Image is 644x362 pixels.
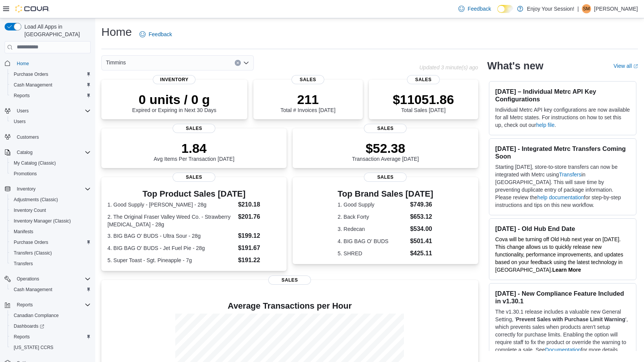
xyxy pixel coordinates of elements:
button: Users [2,106,94,116]
a: Adjustments (Classic) [11,195,61,204]
button: Canadian Compliance [8,310,94,321]
span: Reports [11,332,91,341]
a: [US_STATE] CCRS [11,343,56,352]
div: Transaction Average [DATE] [352,141,419,162]
h3: [DATE] - Old Hub End Date [495,225,630,232]
dd: $501.41 [410,237,433,246]
a: Customers [14,133,42,142]
div: Shanon McLenaghan [582,4,591,13]
button: Inventory [14,184,38,194]
span: Reports [17,302,33,308]
a: Transfers (Classic) [11,248,55,258]
span: Dashboards [14,323,44,329]
span: Washington CCRS [11,343,91,352]
dd: $210.18 [238,200,281,209]
span: Cash Management [14,82,52,88]
button: Cash Management [8,284,94,295]
span: Inventory [17,186,35,192]
dt: 4. BIG BAG O' BUDS [338,237,407,245]
span: Load All Apps in [GEOGRAPHIC_DATA] [21,23,91,38]
h4: Average Transactions per Hour [107,301,472,311]
dd: $653.12 [410,212,433,221]
span: Sales [364,124,407,133]
a: View allExternal link [614,63,638,69]
span: Canadian Compliance [11,311,91,320]
span: Reports [14,93,30,99]
span: Transfers (Classic) [11,248,91,258]
dt: 5. SHRED [338,250,407,257]
a: Inventory Manager (Classic) [11,216,74,226]
button: Home [2,58,94,69]
h1: Home [101,24,132,40]
span: Inventory Manager (Classic) [14,218,71,224]
span: Feedback [468,5,491,13]
a: My Catalog (Classic) [11,159,59,168]
a: Inventory Count [11,206,49,215]
span: Reports [14,300,91,309]
div: Total # Invoices [DATE] [280,92,335,113]
span: Sales [268,276,311,285]
span: Adjustments (Classic) [11,195,91,204]
button: Users [14,106,32,115]
dd: $191.22 [238,256,281,265]
h3: [DATE] - New Compliance Feature Included in v1.30.1 [495,290,630,305]
span: Reports [11,91,91,100]
button: Users [8,116,94,127]
span: My Catalog (Classic) [11,159,91,168]
a: help documentation [537,194,584,200]
a: Cash Management [11,285,55,294]
dd: $199.12 [238,231,281,240]
span: Operations [17,276,39,282]
span: SM [583,4,590,13]
span: Promotions [11,169,91,178]
p: Enjoy Your Session! [527,4,575,13]
div: Expired or Expiring in Next 30 Days [132,92,216,113]
a: Cash Management [11,80,55,90]
span: Purchase Orders [11,238,91,247]
button: Operations [14,274,42,284]
button: Operations [2,274,94,284]
button: [US_STATE] CCRS [8,342,94,353]
span: Transfers [11,259,91,268]
button: Catalog [14,148,35,157]
span: Transfers [14,261,33,267]
dt: 3. Redecan [338,225,407,233]
button: Adjustments (Classic) [8,194,94,205]
span: Dashboards [11,322,91,331]
h2: What's new [487,60,543,72]
dt: 1. Good Supply [338,201,407,208]
a: Reports [11,91,33,100]
a: Reports [11,332,33,341]
h3: [DATE] - Integrated Metrc Transfers Coming Soon [495,145,630,160]
span: Inventory Count [14,207,46,213]
p: 211 [280,92,335,107]
a: Dashboards [11,322,47,331]
span: Manifests [14,229,33,235]
p: | [577,4,579,13]
dt: 5. Super Toast - Sgt. Pineapple - 7g [107,256,235,264]
span: Customers [14,132,91,142]
a: Learn More [552,267,581,273]
dt: 4. BIG BAG O' BUDS - Jet Fuel Pie - 28g [107,244,235,252]
a: Documentation [545,347,581,353]
span: Promotions [14,171,37,177]
button: Catalog [2,147,94,158]
span: Users [14,119,26,125]
h3: Top Brand Sales [DATE] [338,189,433,199]
span: Purchase Orders [14,239,48,245]
button: Purchase Orders [8,69,94,80]
button: Inventory [2,184,94,194]
dd: $534.00 [410,224,433,234]
span: Customers [17,134,39,140]
span: Cash Management [11,80,91,90]
dt: 1. Good Supply - [PERSON_NAME] - 28g [107,201,235,208]
button: Cash Management [8,80,94,90]
dd: $425.11 [410,249,433,258]
dt: 3. BIG BAG O' BUDS - Ultra Sour - 28g [107,232,235,240]
span: Purchase Orders [11,70,91,79]
svg: External link [633,64,638,69]
a: Transfers [559,171,582,178]
span: Catalog [14,148,91,157]
span: Sales [407,75,440,84]
span: Sales [173,173,215,182]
